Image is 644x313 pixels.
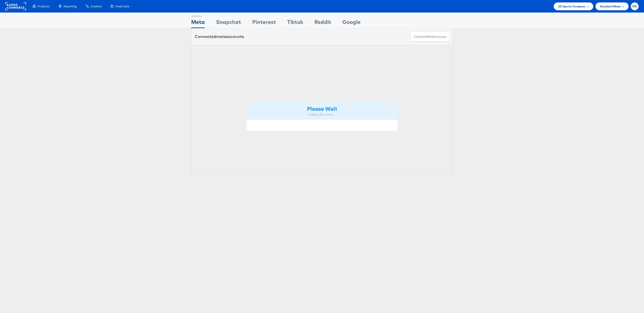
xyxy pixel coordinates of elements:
div: Google [342,18,360,28]
button: ConnectmetaAccounts [411,32,449,42]
span: Products [38,4,50,8]
span: JD Sports Company [558,4,585,9]
span: Reporting [64,4,77,8]
div: Reddit [314,18,331,28]
span: meta [216,34,226,39]
div: Meta [191,18,205,28]
span: Standard Mode [600,4,621,9]
span: meta [426,35,433,39]
span: Creative [91,4,102,8]
div: Connected accounts [195,34,244,40]
strong: Please Wait [307,105,337,112]
span: Feed Suite [115,4,129,8]
div: Pinterest [252,18,276,28]
span: AW [632,5,637,8]
div: Snapchat [216,18,241,28]
div: Loading Accounts .... [250,112,394,117]
div: Tiktok [287,18,303,28]
div: Showing [191,13,205,18]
